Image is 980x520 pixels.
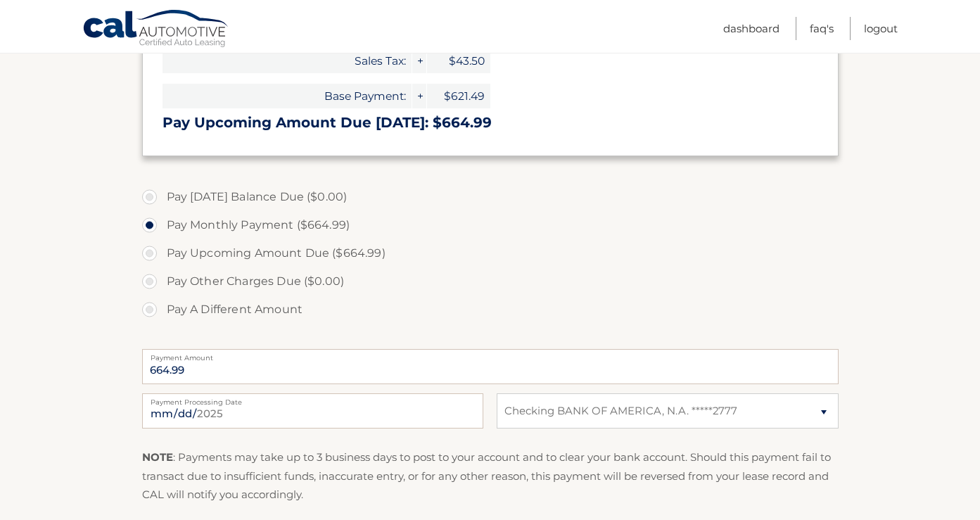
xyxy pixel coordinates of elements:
h3: Pay Upcoming Amount Due [DATE]: $664.99 [163,114,818,132]
span: $43.50 [427,49,490,73]
label: Payment Processing Date [142,393,483,405]
span: Base Payment: [163,84,412,108]
label: Pay [DATE] Balance Due ($0.00) [142,183,839,211]
label: Pay Other Charges Due ($0.00) [142,267,839,296]
span: + [412,84,426,108]
label: Pay Monthly Payment ($664.99) [142,211,839,239]
span: Sales Tax: [163,49,412,73]
a: Dashboard [723,17,779,40]
input: Payment Date [142,393,483,429]
a: FAQ's [810,17,834,40]
span: $621.49 [427,84,490,108]
p: : Payments may take up to 3 business days to post to your account and to clear your bank account.... [142,448,839,504]
label: Payment Amount [142,349,839,360]
a: Logout [864,17,898,40]
span: + [412,49,426,73]
a: Cal Automotive [82,9,230,50]
label: Pay A Different Amount [142,296,839,324]
strong: NOTE [142,450,173,464]
label: Pay Upcoming Amount Due ($664.99) [142,239,839,267]
input: Payment Amount [142,349,839,384]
